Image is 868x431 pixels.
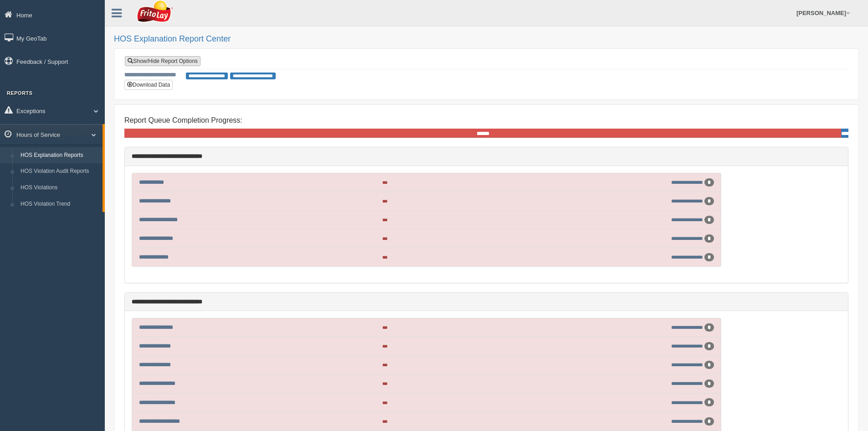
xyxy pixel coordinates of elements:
[16,147,103,164] a: HOS Explanation Reports
[114,35,859,44] h2: HOS Explanation Report Center
[124,116,848,125] h4: Report Queue Completion Progress:
[16,196,103,213] a: HOS Violation Trend
[125,56,200,66] a: Show/Hide Report Options
[16,163,103,180] a: HOS Violation Audit Reports
[124,80,173,90] button: Download Data
[16,180,103,196] a: HOS Violations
